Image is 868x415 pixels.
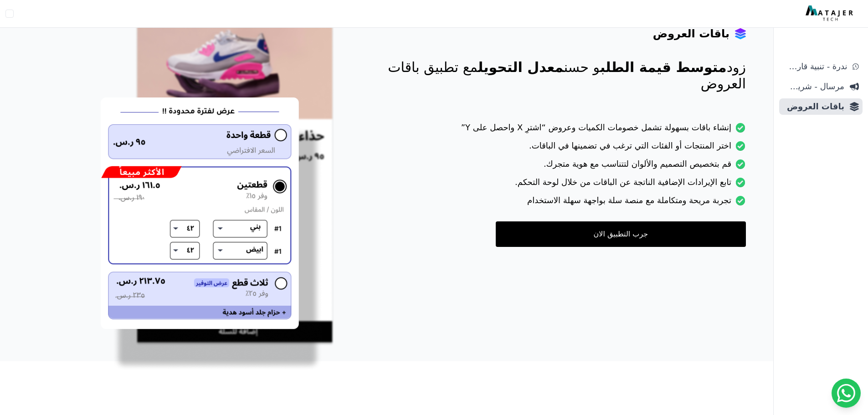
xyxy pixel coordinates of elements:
[783,60,847,73] span: ندرة - تنبية قارب علي النفاذ
[496,221,746,247] a: جرب التطبيق الان
[101,19,334,371] img: hero
[461,176,746,194] li: تابع الإيرادات الإضافية الناتجة عن الباقات من خلال لوحة التحكم.
[461,158,746,176] li: قم بتخصيص التصميم والألوان لتتناسب مع هوية متجرك.
[461,194,746,212] li: تجربة مريحة ومتكاملة مع منصة سلة بواجهة سهلة الاستخدام
[783,100,844,113] span: باقات العروض
[806,5,855,22] img: MatajerTech Logo
[461,139,746,158] li: اختر المنتجات أو الفئات التي ترغب في تضمينها في الباقات.
[783,80,844,93] span: مرسال - شريط دعاية
[370,59,746,92] p: زود و حسن مع تطبيق باقات العروض
[653,26,729,41] h4: باقات العروض
[461,121,746,139] li: إنشاء باقات بسهولة تشمل خصومات الكميات وعروض “اشترِ X واحصل على Y”
[600,59,727,75] span: متوسط قيمة الطلب
[478,59,564,75] span: معدل التحويل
